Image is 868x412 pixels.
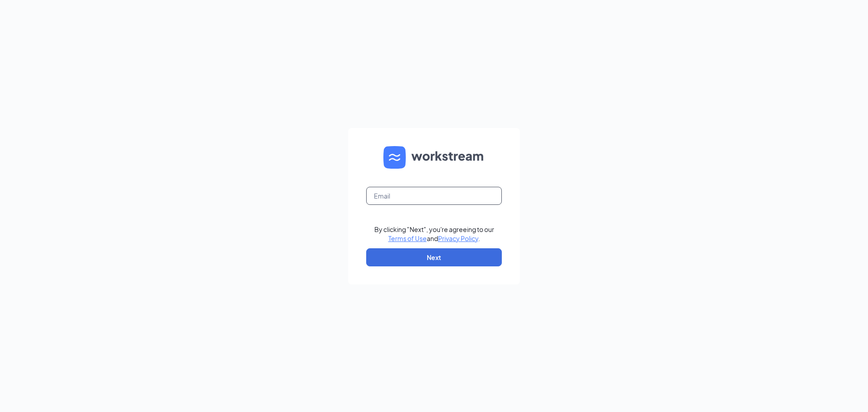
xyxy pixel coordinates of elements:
[374,225,494,243] div: By clicking "Next", you're agreeing to our and .
[366,248,502,266] button: Next
[383,146,485,169] img: WS logo and Workstream text
[366,187,502,205] input: Email
[388,234,427,242] a: Terms of Use
[438,234,478,242] a: Privacy Policy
